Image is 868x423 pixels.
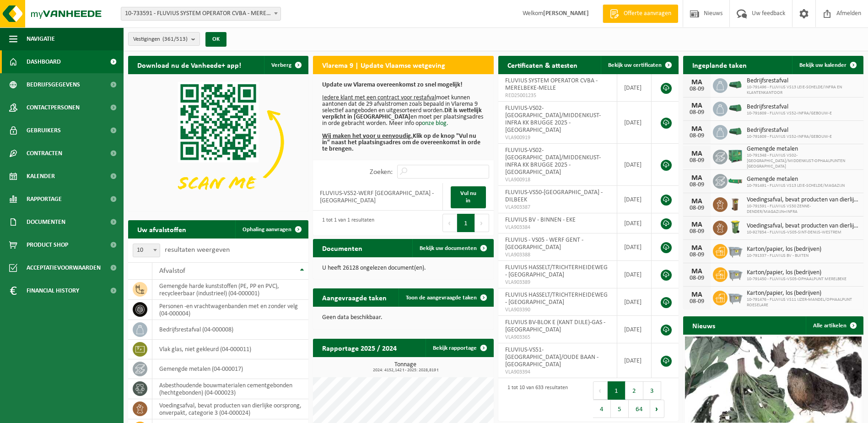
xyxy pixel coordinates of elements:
[318,362,493,373] h3: Tonnage
[747,269,846,277] span: Karton/papier, los (bedrijven)
[152,320,308,340] td: bedrijfsrestafval (04-000008)
[728,266,743,282] img: WB-2500-GAL-GY-01
[27,279,79,302] span: Financial History
[505,251,610,259] span: VLA903388
[688,275,706,282] div: 08-09
[505,279,610,286] span: VLA903389
[603,5,678,23] a: Offerte aanvragen
[128,56,250,74] h2: Download nu de Vanheede+ app!
[688,133,706,139] div: 08-09
[505,264,608,278] span: FLUVIUS HASSELT/TRICHTERHEIDEWEG - [GEOGRAPHIC_DATA]
[322,107,482,120] b: Dit is wettelijk verplicht in [GEOGRAPHIC_DATA]
[747,297,859,308] span: 10-791476 - FLUVIUS VS11 IJZER-MANDEL/OPHAALPUNT ROESELARE
[611,400,629,418] button: 5
[498,56,587,74] h2: Certificaten & attesten
[505,189,603,203] span: FLUVIUS-VS50-[GEOGRAPHIC_DATA] - DILBEEK
[27,188,62,211] span: Rapportage
[152,300,308,320] td: personen -en vrachtwagenbanden met en zonder velg (04-000004)
[152,399,308,419] td: voedingsafval, bevat producten van dierlijke oorsprong, onverpakt, categorie 3 (04-000024)
[747,253,821,259] span: 10-791337 - FLUVIUS BV - BUITEN
[747,176,845,183] span: Gemengde metalen
[322,315,484,321] p: Geen data beschikbaar.
[505,292,608,306] span: FLUVIUS HASSELT/TRICHTERHEIDEWEG - [GEOGRAPHIC_DATA]
[601,56,678,74] a: Bekijk uw certificaten
[683,316,724,334] h2: Nieuws
[322,82,484,152] p: moet kunnen aantonen dat de 29 afvalstromen zoals bepaald in Vlarema 9 selectief aangeboden en ui...
[27,211,65,233] span: Documenten
[152,340,308,359] td: vlak glas, niet gekleurd (04-000011)
[457,214,475,232] button: 1
[688,125,706,133] div: MA
[617,233,652,261] td: [DATE]
[728,104,743,112] img: HK-XK-22-GN-00
[688,174,706,182] div: MA
[128,74,308,210] img: Download de VHEPlus App
[27,73,80,96] span: Bedrijfsgegevens
[27,233,68,256] span: Product Shop
[505,134,610,141] span: VLA900919
[543,10,589,17] strong: [PERSON_NAME]
[313,339,406,357] h2: Rapportage 2025 / 2024
[159,267,185,275] span: Afvalstof
[442,214,457,232] button: Previous
[643,381,661,400] button: 3
[505,176,610,184] span: VLA900918
[235,220,307,239] a: Ophaling aanvragen
[152,379,308,399] td: asbesthoudende bouwmaterialen cementgebonden (hechtgebonden) (04-000023)
[688,79,706,86] div: MA
[747,153,859,169] span: 10-791348 - FLUVIUS VS02-[GEOGRAPHIC_DATA]/MIDDENKUST-OPHAALPUNTEN [GEOGRAPHIC_DATA]
[505,92,610,99] span: RED25001235
[162,36,188,42] count: (361/513)
[688,291,706,298] div: MA
[688,86,706,92] div: 08-09
[152,359,308,379] td: gemengde metalen (04-000017)
[747,134,832,140] span: 10-791609 - FLUVIUS VS52-INFRA/GEBOUW-E
[688,102,706,109] div: MA
[617,288,652,316] td: [DATE]
[688,268,706,275] div: MA
[505,224,610,231] span: VLA903384
[505,105,601,134] span: FLUVIUS-VS02-[GEOGRAPHIC_DATA]/MIDDENKUST-INFRA KK BRUGGE 2025 - [GEOGRAPHIC_DATA]
[747,127,832,134] span: Bedrijfsrestafval
[617,102,652,144] td: [DATE]
[688,157,706,164] div: 08-09
[5,403,153,423] iframe: chat widget
[505,319,605,333] span: FLUVIUS BV-BLOK E (KANT DIJLE)-GAS - [GEOGRAPHIC_DATA]
[133,244,160,257] span: 10
[475,214,489,232] button: Next
[406,295,477,301] span: Toon de aangevraagde taken
[728,176,743,184] img: HK-XC-10-GN-00
[747,111,832,116] span: 10-791609 - FLUVIUS VS52-INFRA/GEBOUW-E
[747,277,846,282] span: 10-791450 - FLUVIUS-VS05-OPHAALPUNT MERELBEKE
[27,256,101,279] span: Acceptatievoorwaarden
[133,244,160,257] span: 10
[747,222,859,230] span: Voedingsafval, bevat producten van dierlijke oorsprong, onverpakt, categorie 3
[688,182,706,188] div: 08-09
[688,198,706,205] div: MA
[165,246,230,254] label: resultaten weergeven
[728,81,743,89] img: HK-XK-22-GN-00
[728,196,743,211] img: WB-0140-HPE-BN-01
[505,334,610,341] span: VLA903365
[121,7,280,20] span: 10-733591 - FLUVIUS SYSTEM OPERATOR CVBA - MERELBEKE-MELLE
[422,120,448,127] a: onze blog.
[27,27,55,50] span: Navigatie
[683,56,756,74] h2: Ingeplande taken
[747,196,859,204] span: Voedingsafval, bevat producten van dierlijke oorsprong, onverpakt, categorie 3
[747,103,832,111] span: Bedrijfsrestafval
[505,204,610,211] span: VLA903387
[322,81,463,88] b: Update uw Vlarema overeenkomst zo snel mogelijk!
[625,381,643,400] button: 2
[313,239,372,257] h2: Documenten
[27,119,61,142] span: Gebruikers
[617,343,652,378] td: [DATE]
[27,165,55,188] span: Kalender
[318,368,493,373] span: 2024: 4152,142 t - 2025: 2028,819 t
[728,289,743,305] img: WB-2500-GAL-GY-01
[617,74,652,102] td: [DATE]
[313,183,443,211] td: FLUVIUS-VS52-WERF [GEOGRAPHIC_DATA] - [GEOGRAPHIC_DATA]
[322,133,413,140] u: Wij maken het voor u eenvoudig.
[688,252,706,258] div: 08-09
[27,96,80,119] span: Contactpersonen
[505,77,598,92] span: FLUVIUS SYSTEM OPERATOR CVBA - MERELBEKE-MELLE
